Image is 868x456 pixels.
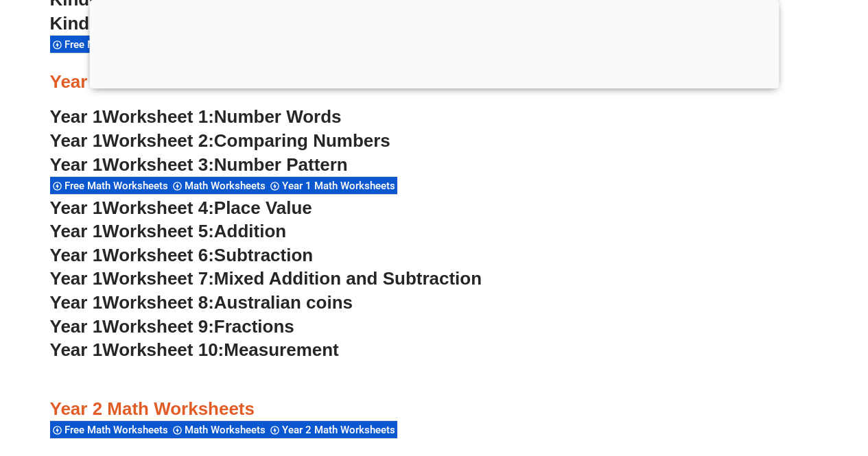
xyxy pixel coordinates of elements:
span: Worksheet 8: [102,292,214,313]
span: Australian coins [214,292,353,313]
span: Subtraction [214,245,313,265]
h3: Year 1 Math Worksheets [50,71,819,94]
span: Math Worksheets [185,424,270,436]
span: Mixed Addition and Subtraction [214,268,482,289]
span: Worksheet 7: [102,268,214,289]
a: Year 1Worksheet 4:Place Value [50,197,312,218]
span: Worksheet 5: [102,221,214,241]
div: Year 1 Math Worksheets [268,176,397,195]
div: Free Math Worksheets [50,176,170,195]
div: Free Math Worksheets [50,35,170,53]
span: Worksheet 2: [102,130,214,151]
span: Worksheet 10: [102,339,224,360]
span: Worksheet 9: [102,316,214,337]
a: Year 1Worksheet 1:Number Words [50,106,342,127]
div: Math Worksheets [170,176,268,195]
span: Math Worksheets [185,180,270,192]
span: Worksheet 3: [102,154,214,175]
h3: Year 2 Math Worksheets [50,398,819,421]
span: Year 1 Math Worksheets [282,180,399,192]
span: Number Pattern [214,154,348,175]
span: Measurement [224,339,339,360]
div: Year 2 Math Worksheets [268,420,397,439]
div: Free Math Worksheets [50,420,170,439]
a: Year 1Worksheet 10:Measurement [50,339,339,360]
span: Comparing Numbers [214,130,390,151]
span: Free Math Worksheets [64,424,172,436]
span: Number Words [214,106,342,127]
a: Year 1Worksheet 6:Subtraction [50,245,314,265]
span: Worksheet 4: [102,197,214,218]
span: Free Math Worksheets [64,180,172,192]
div: Math Worksheets [170,420,268,439]
a: Year 1Worksheet 5:Addition [50,221,287,241]
span: Fractions [214,316,294,337]
a: Year 1Worksheet 7:Mixed Addition and Subtraction [50,268,482,289]
iframe: Chat Widget [640,301,868,456]
a: Year 1Worksheet 2:Comparing Numbers [50,130,390,151]
span: Place Value [214,197,312,218]
span: Worksheet 1: [102,106,214,127]
span: Free Math Worksheets [64,38,172,51]
span: Year 2 Math Worksheets [282,424,399,436]
a: Year 1Worksheet 3:Number Pattern [50,154,348,175]
span: Addition [214,221,286,241]
span: Worksheet 6: [102,245,214,265]
a: Year 1Worksheet 8:Australian coins [50,292,353,313]
span: Kinder [50,13,106,34]
a: Year 1Worksheet 9:Fractions [50,316,294,337]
